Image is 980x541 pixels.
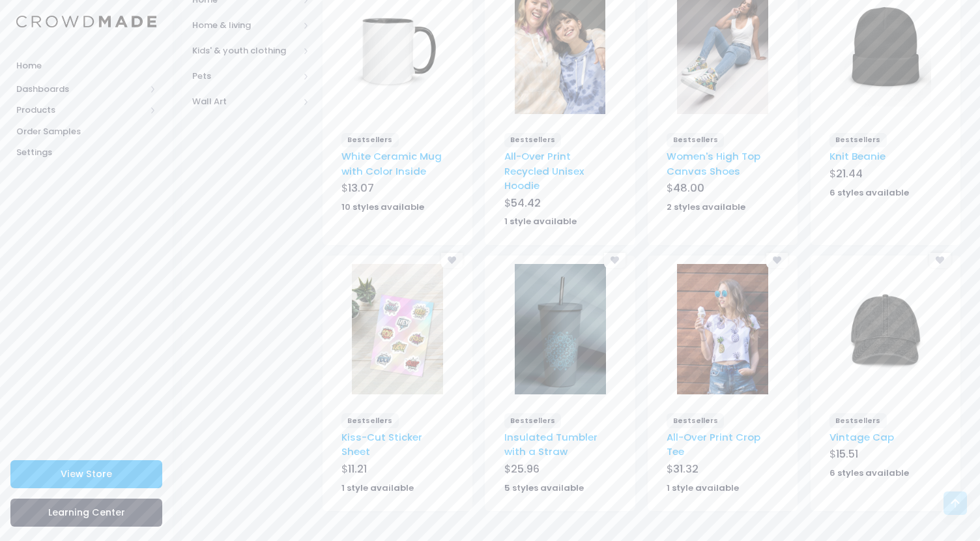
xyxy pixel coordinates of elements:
[667,149,760,177] a: Women's High Top Canvas Shoes
[504,215,577,227] strong: 1 style available
[504,149,584,192] a: All-Over Print Recycled Unisex Hoodie
[667,133,724,147] span: Bestsellers
[667,181,779,199] div: $
[16,146,156,159] span: Settings
[348,461,367,476] span: 11.21
[341,133,399,147] span: Bestsellers
[504,196,616,214] div: $
[341,413,399,428] span: Bestsellers
[192,19,298,32] span: Home & living
[667,413,724,428] span: Bestsellers
[829,467,909,479] strong: 6 styles available
[16,59,156,72] span: Home
[48,506,125,519] span: Learning Center
[16,16,156,28] img: Logo
[836,166,863,181] span: 21.44
[341,430,422,458] a: Kiss-Cut Sticker Sheet
[341,461,454,480] div: $
[667,461,779,480] div: $
[341,181,454,199] div: $
[504,413,562,428] span: Bestsellers
[341,201,424,213] strong: 10 styles available
[16,125,156,138] span: Order Samples
[829,149,886,163] a: Knit Beanie
[667,201,745,213] strong: 2 styles available
[673,461,699,476] span: 31.32
[348,181,374,196] span: 13.07
[16,83,145,96] span: Dashboards
[192,44,298,57] span: Kids' & youth clothing
[61,467,112,480] span: View Store
[829,413,887,428] span: Bestsellers
[16,104,145,117] span: Products
[341,482,414,494] strong: 1 style available
[511,196,541,211] span: 54.42
[829,133,887,147] span: Bestsellers
[836,446,858,461] span: 15.51
[829,430,894,444] a: Vintage Cap
[504,461,616,480] div: $
[667,482,739,494] strong: 1 style available
[10,460,162,488] a: View Store
[192,95,298,108] span: Wall Art
[673,181,704,196] span: 48.00
[504,133,562,147] span: Bestsellers
[341,149,442,177] a: White Ceramic Mug with Color Inside
[829,166,942,184] div: $
[504,482,584,494] strong: 5 styles available
[829,446,942,465] div: $
[504,430,598,458] a: Insulated Tumbler with a Straw
[829,186,909,199] strong: 6 styles available
[667,430,760,458] a: All-Over Print Crop Tee
[10,499,162,527] a: Learning Center
[192,70,298,83] span: Pets
[511,461,540,476] span: 25.96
